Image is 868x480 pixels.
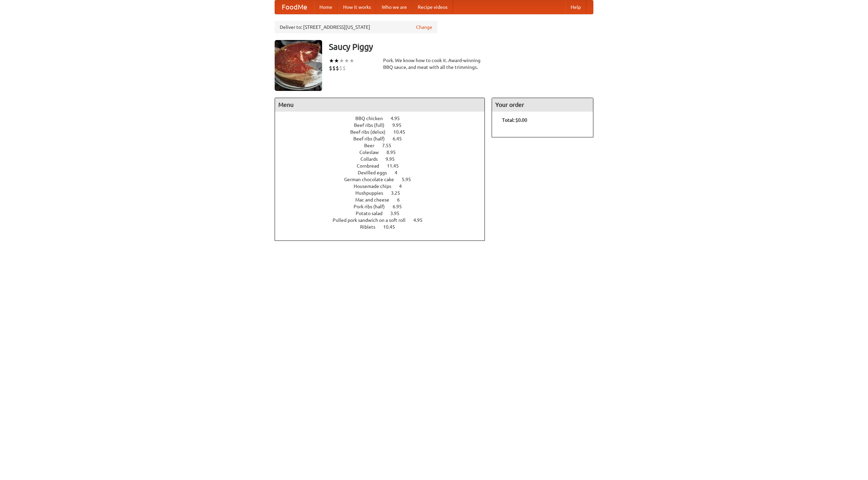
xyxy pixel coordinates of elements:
h3: Saucy Piggy [329,40,593,54]
a: How it works [338,0,376,14]
a: Home [314,0,338,14]
span: Coleslaw [359,150,386,155]
a: German chocolate cake 5.95 [344,177,423,182]
li: ★ [349,57,354,64]
span: 8.95 [387,150,402,155]
img: angular.jpg [275,40,322,91]
li: $ [342,64,346,72]
span: Potato salad [356,211,389,216]
span: Cornbread [357,163,386,169]
h4: Menu [275,98,485,112]
span: 9.95 [386,156,401,162]
span: 3.25 [391,190,407,196]
a: Help [565,0,586,14]
span: German chocolate cake [344,177,401,182]
a: Riblets 10.45 [360,224,408,230]
span: 6 [397,197,407,203]
a: Pork ribs (half) 6.95 [354,204,414,209]
a: Who we are [376,0,412,14]
span: Hushpuppies [355,190,390,196]
span: Pork ribs (half) [354,204,392,209]
a: Housemade chips 4 [354,184,414,189]
a: Mac and cheese 6 [355,197,412,203]
li: ★ [334,57,339,64]
a: Pulled pork sandwich on a soft roll 4.95 [333,217,435,223]
span: Collards [360,156,384,162]
a: Devilled eggs 4 [358,170,410,175]
li: $ [332,64,336,72]
span: 4.95 [413,217,429,223]
span: 5.95 [402,177,418,182]
a: Beer 7.55 [364,143,404,148]
a: Potato salad 3.95 [356,211,412,216]
span: 4.95 [391,116,407,121]
a: Recipe videos [412,0,453,14]
a: Beef ribs (delux) 10.45 [350,129,418,135]
li: $ [329,64,332,72]
span: Beef ribs (full) [354,122,391,128]
span: Pulled pork sandwich on a soft roll [333,217,412,223]
a: FoodMe [275,0,314,14]
span: 3.95 [390,211,406,216]
span: 11.45 [387,163,406,169]
span: 6.95 [393,204,409,209]
span: Beer [364,143,381,148]
a: Beef ribs (full) 9.95 [354,122,414,128]
a: Coleslaw 8.95 [359,150,408,155]
span: Riblets [360,224,382,230]
a: Hushpuppies 3.25 [355,190,413,196]
h4: Your order [492,98,593,112]
li: ★ [344,57,349,64]
li: $ [339,64,342,72]
div: Deliver to: [STREET_ADDRESS][US_STATE] [275,21,437,33]
a: Beef ribs (half) 6.45 [353,136,414,141]
b: Total: $0.00 [502,117,527,123]
span: 4 [399,184,409,189]
span: Housemade chips [354,184,398,189]
span: Mac and cheese [355,197,396,203]
span: Beef ribs (half) [353,136,392,141]
span: Devilled eggs [358,170,394,175]
span: Beef ribs (delux) [350,129,392,135]
li: ★ [329,57,334,64]
span: 7.55 [382,143,398,148]
a: Collards 9.95 [360,156,407,162]
span: 10.45 [393,129,412,135]
a: BBQ chicken 4.95 [355,116,412,121]
span: 10.45 [383,224,402,230]
a: Change [416,24,432,31]
a: Cornbread 11.45 [357,163,411,169]
div: Pork. We know how to cook it. Award-winning BBQ sauce, and meat with all the trimmings. [383,57,485,71]
span: 6.45 [393,136,409,141]
li: ★ [339,57,344,64]
span: 9.95 [392,122,408,128]
li: $ [336,64,339,72]
span: BBQ chicken [355,116,390,121]
span: 4 [395,170,404,175]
